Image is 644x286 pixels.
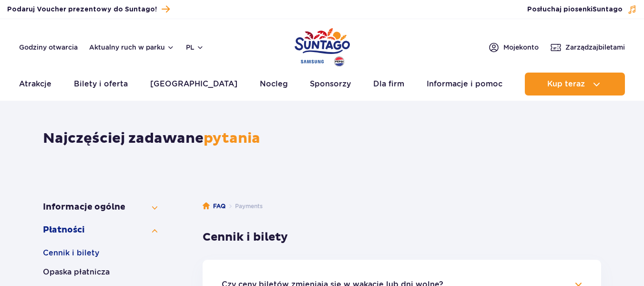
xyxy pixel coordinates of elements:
button: Kup teraz [525,73,625,95]
button: Cennik i bilety [43,247,157,259]
a: Podaruj Voucher prezentowy do Suntago! [7,3,170,16]
button: Aktualny ruch w parku [89,43,174,51]
a: Park of Poland [295,24,350,68]
span: Moje konto [503,42,539,52]
a: Mojekonto [488,42,539,53]
a: Sponsorzy [310,73,351,95]
a: Godziny otwarcia [19,42,78,52]
span: Zarządzaj biletami [565,42,625,52]
a: Bilety i oferta [74,73,128,95]
a: Zarządzajbiletami [550,42,625,53]
span: Posłuchaj piosenki [527,5,623,14]
a: FAQ [203,201,225,211]
button: Posłuchaj piosenkiSuntago [527,5,637,14]
a: Informacje i pomoc [427,73,502,95]
a: Nocleg [260,73,288,95]
span: Suntago [593,6,623,13]
h1: Najczęściej zadawane [43,130,601,147]
h3: Cennik i bilety [203,230,601,244]
button: Opaska płatnicza [43,266,157,278]
a: Dla firm [373,73,404,95]
span: Podaruj Voucher prezentowy do Suntago! [7,5,157,14]
span: Kup teraz [547,80,585,88]
span: pytania [204,129,260,147]
button: pl [186,42,204,52]
button: Płatności [43,224,157,236]
a: [GEOGRAPHIC_DATA] [150,73,237,95]
button: Informacje ogólne [43,201,157,213]
li: Payments [225,201,263,211]
a: Atrakcje [19,73,51,95]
